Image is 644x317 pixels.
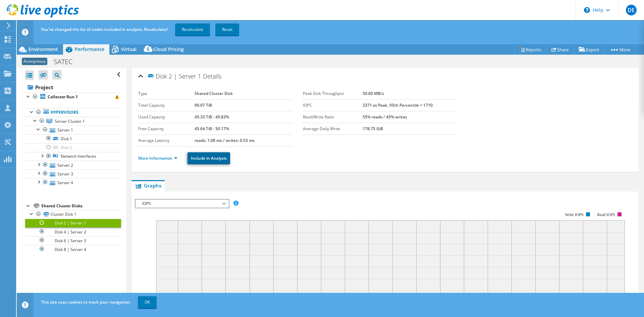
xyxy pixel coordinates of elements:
[626,5,637,15] span: DE
[363,126,383,131] b: 178.75 GiB
[41,27,168,32] span: You've changed the list of nodes included in analysis. Recalculate?
[25,143,121,152] a: Disk 2
[121,46,137,52] span: Virtual
[546,44,574,55] a: Share
[515,44,547,55] a: Reports
[574,44,605,55] a: Export
[604,44,636,55] a: More
[303,90,363,97] label: Peak Disk Throughput
[25,210,121,219] a: Cluster Disk 1
[25,93,121,101] a: Collector Run 1
[51,58,83,65] h1: SATEC
[597,212,615,217] text: Read IOPS
[75,46,104,52] span: Performance
[25,227,121,236] a: Disk 4 | Server 2
[138,155,177,161] a: More Information
[138,125,195,132] label: Free Capacity
[187,152,230,164] a: Include in Analysis
[25,152,121,161] a: Network Interfaces
[175,23,210,36] a: Recalculate
[195,102,212,108] b: 90.97 TiB
[135,182,161,189] span: Graphs
[303,114,363,120] label: Read/Write Ratio
[303,125,363,132] label: Average Daily Write
[138,90,195,97] label: Type
[363,102,433,108] b: 3371 at Peak, 95th Percentile = 1710
[215,23,239,36] a: Reset
[25,169,121,178] a: Server 3
[195,126,229,131] b: 45.64 TiB - 50.17%
[139,200,225,208] span: IOPS
[41,299,131,305] span: This site uses cookies to track your navigation.
[195,91,233,96] b: Shared Cluster Disk
[25,134,121,143] a: Disk 1
[25,125,121,134] a: Server 1
[203,72,221,80] span: Details
[303,102,363,109] label: IOPS
[138,137,195,144] label: Average Latency
[584,7,590,13] svg: \n
[48,94,78,100] b: Collector Run 1
[195,138,255,143] b: reads: 1.08 ms / writes: 0.53 ms
[29,46,58,52] span: Environment
[363,91,384,96] b: 50.60 MB/s
[138,102,195,109] label: Total Capacity
[22,58,47,65] span: Anonymous
[147,72,201,80] span: Disk 2 | Server 1
[55,118,85,124] span: Server Cluster 1
[25,161,121,169] a: Server 2
[153,46,184,52] span: Cloud Pricing
[138,296,157,308] a: OK
[25,219,121,227] a: Disk 2 | Server 1
[25,82,121,93] a: Project
[25,236,121,245] a: Disk 6 | Server 3
[25,108,121,117] a: Hypervisors
[363,114,407,120] b: 55% reads / 45% writes
[138,114,195,120] label: Used Capacity
[25,245,121,254] a: Disk 8 | Server 4
[25,178,121,187] a: Server 4
[41,202,121,210] div: Shared Cluster Disks
[25,117,121,125] a: Server Cluster 1
[565,212,584,217] text: Write IOPS
[195,114,229,120] b: 45.33 TiB - 49.83%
